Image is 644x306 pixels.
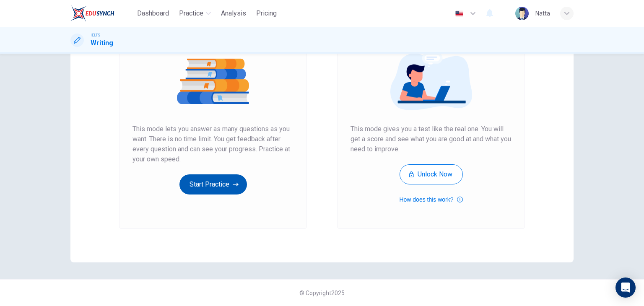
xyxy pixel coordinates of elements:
[299,290,345,296] span: © Copyright 2025
[179,174,247,194] button: Start Practice
[256,8,277,18] span: Pricing
[70,5,134,22] a: EduSynch logo
[400,164,463,184] button: Unlock Now
[137,8,169,18] span: Dashboard
[399,194,462,205] button: How does this work?
[91,32,100,38] span: IELTS
[535,8,550,18] div: Natta
[615,277,636,298] div: Open Intercom Messenger
[515,7,529,20] img: Profile picture
[253,6,280,21] button: Pricing
[351,124,512,154] span: This mode gives you a test like the real one. You will get a score and see what you are good at a...
[176,6,214,21] button: Practice
[132,124,293,164] span: This mode lets you answer as many questions as you want. There is no time limit. You get feedback...
[179,8,203,18] span: Practice
[221,8,246,18] span: Analysis
[134,6,172,21] button: Dashboard
[218,6,249,21] button: Analysis
[454,10,465,17] img: en
[91,38,113,48] h1: Writing
[70,5,114,22] img: EduSynch logo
